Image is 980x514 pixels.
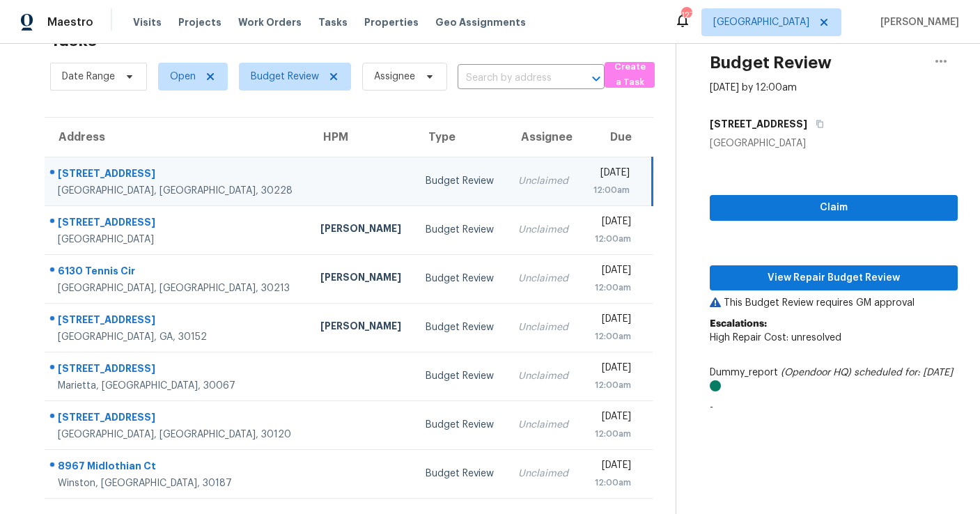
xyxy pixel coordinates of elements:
[320,270,403,288] div: [PERSON_NAME]
[58,379,298,393] div: Marietta, [GEOGRAPHIC_DATA], 30067
[58,264,298,281] div: 6130 Tennis Cir
[426,369,496,383] div: Budget Review
[435,15,526,29] span: Geo Assignments
[309,118,414,157] th: HPM
[58,233,298,247] div: [GEOGRAPHIC_DATA]
[581,118,653,157] th: Due
[518,467,570,481] div: Unclaimed
[58,330,298,344] div: [GEOGRAPHIC_DATA], GA, 30152
[518,223,570,237] div: Unclaimed
[320,319,403,336] div: [PERSON_NAME]
[710,366,958,394] div: Dummy_report
[710,265,958,291] button: View Repair Budget Review
[710,137,958,150] div: [GEOGRAPHIC_DATA]
[592,410,631,427] div: [DATE]
[612,59,648,91] span: Create a Task
[374,70,415,84] span: Assignee
[426,467,496,481] div: Budget Review
[710,81,797,95] div: [DATE] by 12:00am
[592,329,631,343] div: 12:00am
[58,361,298,379] div: [STREET_ADDRESS]
[681,8,691,22] div: 127
[507,118,581,157] th: Assignee
[47,15,93,29] span: Maestro
[586,69,606,88] button: Open
[592,281,631,295] div: 12:00am
[592,232,631,246] div: 12:00am
[414,118,507,157] th: Type
[807,111,826,137] button: Copy Address
[320,221,403,239] div: [PERSON_NAME]
[605,62,655,88] button: Create a Task
[713,15,809,29] span: [GEOGRAPHIC_DATA]
[58,428,298,442] div: [GEOGRAPHIC_DATA], [GEOGRAPHIC_DATA], 30120
[592,378,631,392] div: 12:00am
[710,296,958,310] p: This Budget Review requires GM approval
[875,15,959,29] span: [PERSON_NAME]
[45,118,309,157] th: Address
[710,400,958,414] p: -
[133,15,162,29] span: Visits
[710,56,832,70] h2: Budget Review
[426,174,496,188] div: Budget Review
[592,476,631,490] div: 12:00am
[592,215,631,232] div: [DATE]
[58,410,298,428] div: [STREET_ADDRESS]
[58,281,298,295] div: [GEOGRAPHIC_DATA], [GEOGRAPHIC_DATA], 30213
[170,70,196,84] span: Open
[58,215,298,233] div: [STREET_ADDRESS]
[592,361,631,378] div: [DATE]
[710,117,807,131] h5: [STREET_ADDRESS]
[58,166,298,184] div: [STREET_ADDRESS]
[458,68,566,89] input: Search by address
[592,458,631,476] div: [DATE]
[710,195,958,221] button: Claim
[178,15,221,29] span: Projects
[592,166,630,183] div: [DATE]
[238,15,302,29] span: Work Orders
[50,33,97,47] h2: Tasks
[518,174,570,188] div: Unclaimed
[364,15,419,29] span: Properties
[426,223,496,237] div: Budget Review
[426,320,496,334] div: Budget Review
[426,272,496,286] div: Budget Review
[721,270,947,287] span: View Repair Budget Review
[62,70,115,84] span: Date Range
[518,272,570,286] div: Unclaimed
[592,427,631,441] div: 12:00am
[426,418,496,432] div: Budget Review
[781,368,851,377] i: (Opendoor HQ)
[318,17,348,27] span: Tasks
[710,333,841,343] span: High Repair Cost: unresolved
[58,184,298,198] div: [GEOGRAPHIC_DATA], [GEOGRAPHIC_DATA], 30228
[710,319,767,329] b: Escalations:
[854,368,953,377] i: scheduled for: [DATE]
[721,199,947,217] span: Claim
[592,263,631,281] div: [DATE]
[518,418,570,432] div: Unclaimed
[58,459,298,476] div: 8967 Midlothian Ct
[58,313,298,330] div: [STREET_ADDRESS]
[518,320,570,334] div: Unclaimed
[592,312,631,329] div: [DATE]
[58,476,298,490] div: Winston, [GEOGRAPHIC_DATA], 30187
[518,369,570,383] div: Unclaimed
[251,70,319,84] span: Budget Review
[592,183,630,197] div: 12:00am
